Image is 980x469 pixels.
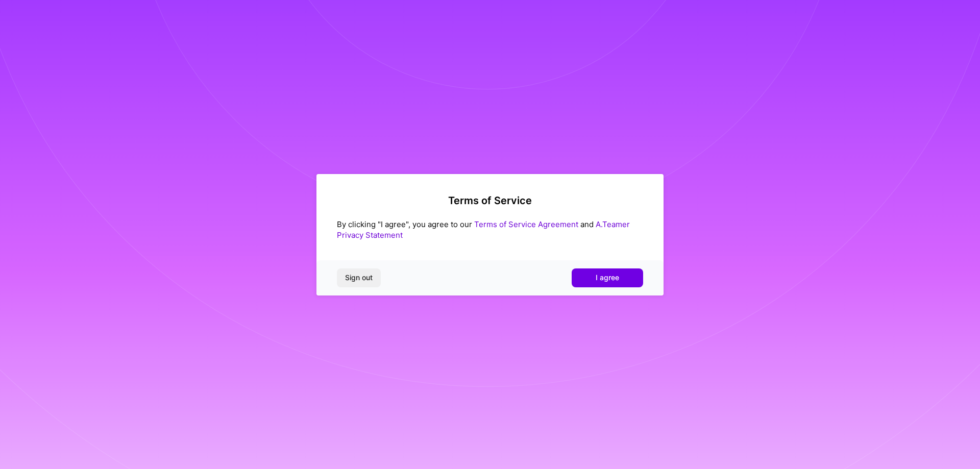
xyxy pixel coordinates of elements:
a: Terms of Service Agreement [474,219,578,229]
span: I agree [596,273,619,283]
button: I agree [572,268,643,287]
span: Sign out [345,273,373,283]
div: By clicking "I agree", you agree to our and [337,219,643,240]
button: Sign out [337,268,381,287]
h2: Terms of Service [337,194,643,207]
